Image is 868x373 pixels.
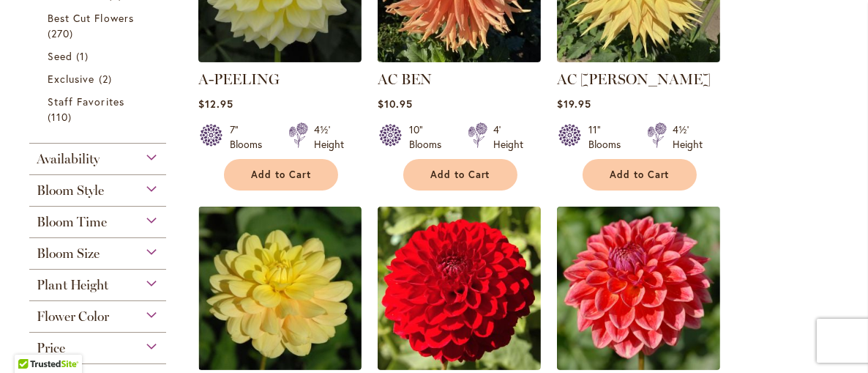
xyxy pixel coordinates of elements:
[99,71,116,86] span: 2
[493,122,523,152] div: 4' Height
[48,49,72,63] span: Seed
[403,159,517,191] button: Add to Cart
[48,48,151,64] a: Seed
[198,51,362,65] a: A-Peeling
[48,26,77,41] span: 270
[610,169,670,181] span: Add to Cart
[198,97,233,111] span: $12.95
[37,277,108,293] span: Plant Height
[378,207,541,370] img: ALI OOP
[378,97,413,111] span: $10.95
[48,10,151,41] a: Best Cut Flowers
[48,71,151,86] a: Exclusive
[230,122,271,152] div: 7" Blooms
[76,48,92,64] span: 1
[588,122,629,152] div: 11" Blooms
[48,95,124,108] span: Staff Favorites
[251,169,311,181] span: Add to Cart
[48,109,75,125] span: 110
[557,97,591,111] span: $19.95
[557,359,720,373] a: ALL THAT JAZZ
[314,122,344,152] div: 4½' Height
[673,122,703,152] div: 4½' Height
[48,72,94,86] span: Exclusive
[583,159,697,191] button: Add to Cart
[48,11,134,25] span: Best Cut Flowers
[37,151,100,167] span: Availability
[37,245,100,262] span: Bloom Size
[37,182,104,199] span: Bloom Style
[557,70,711,88] a: AC [PERSON_NAME]
[224,159,338,191] button: Add to Cart
[378,51,541,65] a: AC BEN
[378,359,541,373] a: ALI OOP
[37,309,109,325] span: Flower Color
[198,359,362,373] a: AHOY MATEY
[430,169,490,181] span: Add to Cart
[198,70,280,88] a: A-PEELING
[198,207,362,370] img: AHOY MATEY
[48,94,151,125] a: Staff Favorites
[11,321,52,362] iframe: Launch Accessibility Center
[409,122,450,152] div: 10" Blooms
[557,51,720,65] a: AC Jeri
[557,207,720,370] img: ALL THAT JAZZ
[378,70,432,88] a: AC BEN
[37,214,107,230] span: Bloom Time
